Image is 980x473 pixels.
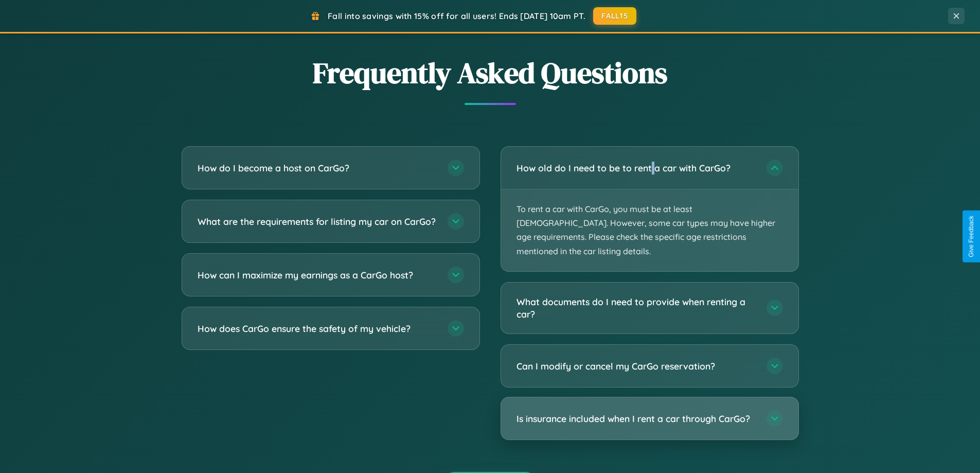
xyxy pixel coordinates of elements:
h3: How old do I need to be to rent a car with CarGo? [516,162,756,174]
p: To rent a car with CarGo, you must be at least [DEMOGRAPHIC_DATA]. However, some car types may ha... [501,189,798,271]
h3: How can I maximize my earnings as a CarGo host? [198,269,437,282]
button: FALL15 [593,7,636,25]
div: Give Feedback [968,216,975,257]
h2: Frequently Asked Questions [182,53,799,93]
h3: Is insurance included when I rent a car through CarGo? [516,412,756,425]
h3: Can I modify or cancel my CarGo reservation? [516,360,756,373]
h3: What documents do I need to provide when renting a car? [516,295,756,321]
h3: How do I become a host on CarGo? [198,162,437,174]
h3: How does CarGo ensure the safety of my vehicle? [198,322,437,335]
h3: What are the requirements for listing my car on CarGo? [198,215,437,228]
span: Fall into savings with 15% off for all users! Ends [DATE] 10am PT. [328,11,585,21]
